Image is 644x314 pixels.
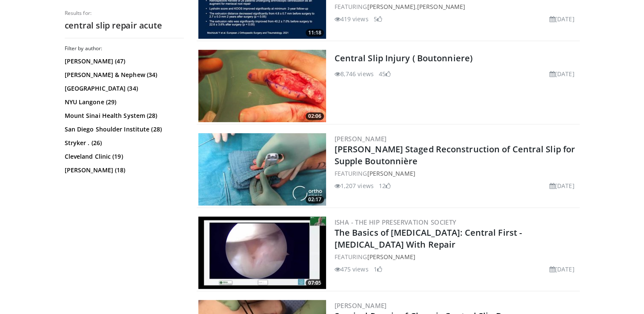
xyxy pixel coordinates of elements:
a: [PERSON_NAME] [335,301,387,310]
li: [DATE] [550,69,575,78]
a: [PERSON_NAME] [367,3,415,11]
li: 5 [374,14,382,23]
a: Stryker . (26) [65,139,182,147]
a: 02:17 [198,133,326,206]
a: [PERSON_NAME] & Nephew (34) [65,71,182,79]
li: [DATE] [550,14,575,23]
li: [DATE] [550,265,575,274]
a: Central Slip Injury ( Boutonniere) [335,52,472,64]
a: [PERSON_NAME] [367,169,415,177]
li: 419 views [335,14,369,23]
a: [PERSON_NAME] [335,134,387,143]
a: [PERSON_NAME] (18) [65,166,182,174]
span: 02:17 [306,196,324,203]
li: [DATE] [550,181,575,190]
div: FEATURING , [335,2,578,11]
span: 07:05 [306,279,324,287]
a: Cleveland Clinic (19) [65,152,182,161]
span: 11:18 [306,29,324,37]
a: San Diego Shoulder Institute (28) [65,125,182,134]
a: [PERSON_NAME] Staged Reconstruction of Central Slip for Supple Boutonnière [335,143,575,167]
img: dd98272d-99e8-4759-baa1-aaa2ea182acd.300x170_q85_crop-smart_upscale.jpg [198,133,326,206]
div: FEATURING [335,169,578,178]
div: FEATURING [335,252,578,261]
a: [PERSON_NAME] [417,3,465,11]
a: 02:06 [198,50,326,122]
h3: Filter by author: [65,45,184,52]
a: [PERSON_NAME] (47) [65,57,182,66]
li: 1,207 views [335,181,374,190]
li: 12 [379,181,391,190]
a: Mount Sinai Health System (28) [65,111,182,120]
li: 475 views [335,265,369,274]
a: ISHA - The Hip Preservation Society [335,218,457,226]
span: 02:06 [306,112,324,120]
img: 98bf7f3e-dd49-4e59-bf8a-8e1d0877d1a3.300x170_q85_crop-smart_upscale.jpg [198,217,326,289]
h2: central slip repair acute [65,20,184,31]
a: [GEOGRAPHIC_DATA] (34) [65,84,182,93]
a: [PERSON_NAME] [367,253,415,261]
img: PE3O6Z9ojHeNSk7H4xMDoxOjB1O8AjAz.300x170_q85_crop-smart_upscale.jpg [198,50,326,122]
li: 1 [374,265,382,274]
li: 45 [379,69,391,78]
li: 8,746 views [335,69,374,78]
a: NYU Langone (29) [65,98,182,106]
a: 07:05 [198,217,326,289]
p: Results for: [65,10,184,17]
a: The Basics of [MEDICAL_DATA]: Central First - [MEDICAL_DATA] With Repair [335,227,522,250]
